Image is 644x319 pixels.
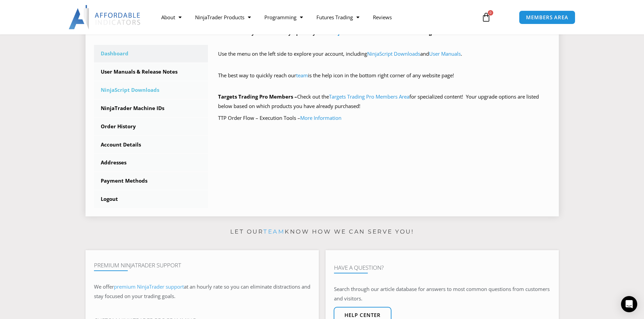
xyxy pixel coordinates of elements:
span: at an hourly rate so you can eliminate distractions and stay focused on your trading goals. [94,283,310,299]
a: Reviews [366,9,399,25]
a: About [154,9,188,25]
p: The best way to quickly reach our is the help icon in the bottom right corner of any website page! [218,71,550,90]
a: User Manuals [429,50,461,57]
span: Help center [344,313,381,318]
p: Check out the for specialized content! Your upgrade options are listed below based on which produ... [218,92,550,111]
h4: Premium NinjaTrader Support [94,262,310,269]
nav: Account pages [94,45,208,208]
a: User Manuals & Release Notes [94,63,208,81]
a: Order History [94,118,208,135]
div: Open Intercom Messenger [621,296,637,312]
nav: Menu [154,9,474,25]
a: Programming [258,9,310,25]
p: Let our know how we can serve you! [86,227,559,237]
a: NinjaTrader Machine IDs [94,100,208,117]
a: Futures Trading [310,9,366,25]
a: 0 [471,7,501,27]
p: Use the menu on the left side to explore your account, including and . [218,49,550,68]
a: Dashboard [94,45,208,62]
a: NinjaTrader Products [188,9,258,25]
p: TTP Order Flow – Execution Tools – [218,113,550,123]
a: Logout [94,190,208,208]
span: 0 [488,10,493,16]
a: Payment Methods [94,172,208,190]
span: MEMBERS AREA [526,15,568,20]
a: Account Details [94,136,208,154]
a: More Information [300,114,341,121]
a: Targets Trading Pro Members Area [329,93,409,100]
a: premium NinjaTrader support [114,283,184,290]
strong: Targets Trading Pro Members – [218,93,297,100]
img: LogoAI | Affordable Indicators – NinjaTrader [69,5,141,29]
h4: Have A Question? [334,264,550,271]
a: Addresses [94,154,208,171]
a: team [296,72,308,79]
a: NinjaScript Downloads [94,81,208,99]
a: team [263,228,285,235]
a: MEMBERS AREA [519,10,575,24]
p: Search through our article database for answers to most common questions from customers and visit... [334,285,550,303]
a: NinjaScript Downloads [367,50,420,57]
span: We offer [94,283,114,290]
